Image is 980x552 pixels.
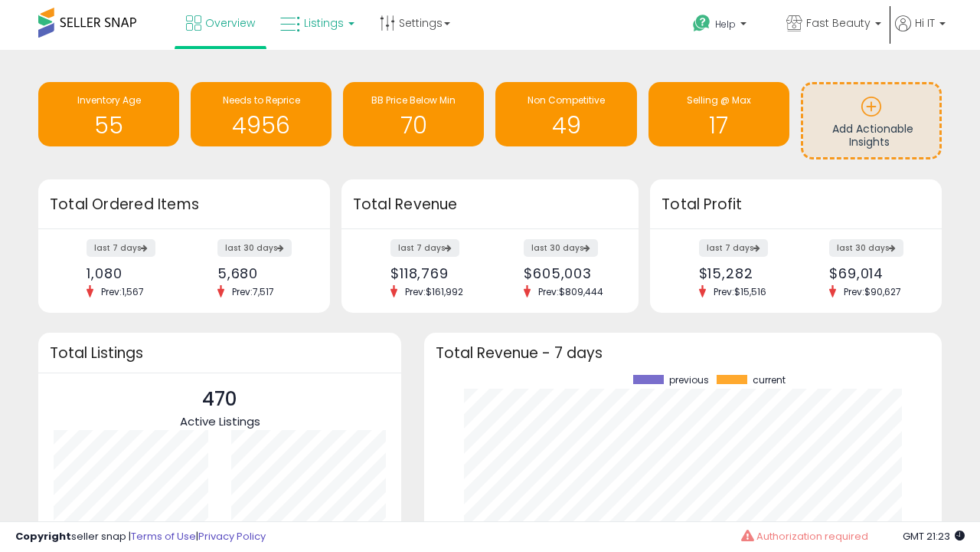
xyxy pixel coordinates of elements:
[829,265,915,281] div: $69,014
[351,113,476,138] h1: 70
[390,239,459,257] label: last 7 days
[803,84,939,157] a: Add Actionable Insights
[528,94,605,107] span: Non Competitive
[503,113,629,138] h1: 49
[531,285,611,298] span: Prev: $809,444
[180,385,260,414] p: 470
[390,265,479,281] div: $118,769
[648,82,789,146] a: Selling @ Max 17
[343,82,484,146] a: BB Price Below Min 70
[524,239,598,257] label: last 30 days
[191,82,332,146] a: Needs to Reprice 4956
[15,530,266,544] div: seller snap | |
[836,285,909,298] span: Prev: $90,627
[524,265,612,281] div: $605,003
[50,347,390,359] h3: Total Listings
[205,15,255,31] span: Overview
[699,239,768,257] label: last 7 days
[198,529,266,544] a: Privacy Policy
[198,113,324,138] h1: 4956
[50,194,318,215] h3: Total Ordered Items
[687,94,751,107] span: Selling @ Max
[895,15,946,50] a: Hi IT
[397,285,471,298] span: Prev: $161,992
[77,94,141,107] span: Inventory Age
[217,239,292,257] label: last 30 days
[681,2,773,50] a: Help
[692,14,711,33] i: Get Help
[217,265,303,281] div: 5,680
[304,15,344,31] span: Listings
[699,265,785,281] div: $15,282
[15,529,71,544] strong: Copyright
[806,15,871,31] span: Fast Beauty
[131,529,196,544] a: Terms of Use
[46,113,171,138] h1: 55
[180,413,260,429] span: Active Listings
[656,113,782,138] h1: 17
[753,375,786,386] span: current
[371,94,456,107] span: BB Price Below Min
[669,375,709,386] span: previous
[832,121,913,150] span: Add Actionable Insights
[224,285,282,298] span: Prev: 7,517
[223,94,300,107] span: Needs to Reprice
[38,82,179,146] a: Inventory Age 55
[353,194,627,215] h3: Total Revenue
[495,82,636,146] a: Non Competitive 49
[436,347,930,359] h3: Total Revenue - 7 days
[93,285,152,298] span: Prev: 1,567
[706,285,774,298] span: Prev: $15,516
[829,239,903,257] label: last 30 days
[87,239,155,257] label: last 7 days
[661,194,930,215] h3: Total Profit
[915,15,935,31] span: Hi IT
[715,18,736,31] span: Help
[903,529,965,544] span: 2025-08-11 21:23 GMT
[87,265,172,281] div: 1,080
